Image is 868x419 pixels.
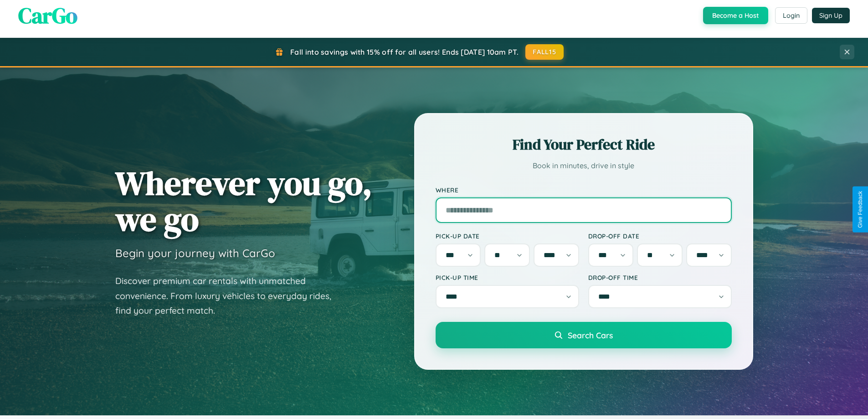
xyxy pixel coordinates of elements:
span: Search Cars [568,330,613,340]
button: Login [775,7,807,24]
label: Drop-off Date [588,232,732,240]
button: FALL15 [525,44,564,60]
div: Give Feedback [857,191,863,228]
button: Search Cars [436,322,732,348]
h3: Begin your journey with CarGo [115,246,275,260]
span: CarGo [18,0,77,31]
label: Drop-off Time [588,274,732,281]
p: Discover premium car rentals with unmatched convenience. From luxury vehicles to everyday rides, ... [115,274,343,318]
button: Become a Host [703,7,768,24]
h1: Wherever you go, we go [115,165,372,237]
label: Pick-up Date [436,232,579,240]
button: Sign Up [812,8,850,23]
p: Book in minutes, drive in style [436,159,732,172]
label: Pick-up Time [436,274,579,281]
label: Where [436,186,732,194]
span: Fall into savings with 15% off for all users! Ends [DATE] 10am PT. [290,47,519,57]
h2: Find Your Perfect Ride [436,134,732,155]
